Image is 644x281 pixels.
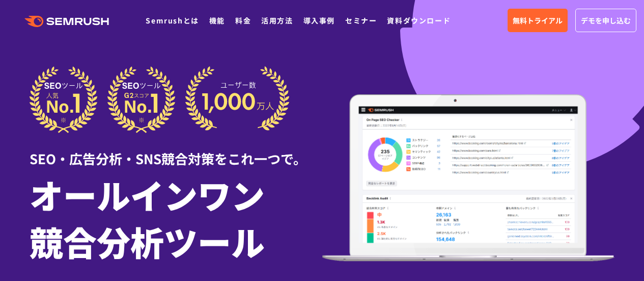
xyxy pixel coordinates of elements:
a: 料金 [235,15,251,25]
span: デモを申し込む [581,15,631,26]
a: 機能 [209,15,225,25]
a: デモを申し込む [575,9,636,32]
a: 無料トライアル [508,9,568,32]
a: 導入事例 [303,15,335,25]
div: SEO・広告分析・SNS競合対策をこれ一つで。 [30,133,322,168]
a: 資料ダウンロード [387,15,451,25]
a: 活用方法 [261,15,293,25]
h1: オールインワン 競合分析ツール [30,171,322,265]
a: セミナー [345,15,377,25]
a: Semrushとは [146,15,199,25]
span: 無料トライアル [513,15,563,26]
